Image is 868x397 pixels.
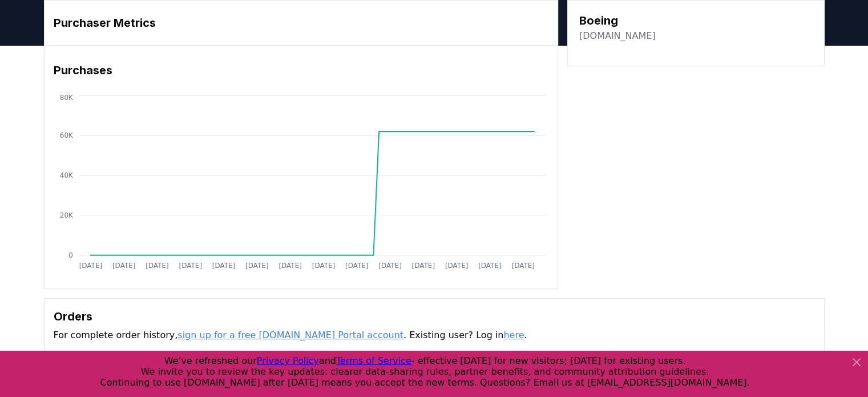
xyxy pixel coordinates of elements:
tspan: 80K [59,94,73,102]
tspan: 20K [59,211,73,219]
tspan: [DATE] [278,262,302,270]
tspan: [DATE] [179,262,202,270]
a: here [503,330,524,340]
tspan: [DATE] [478,262,502,270]
tspan: [DATE] [345,262,369,270]
tspan: [DATE] [112,262,135,270]
tspan: [DATE] [511,262,535,270]
a: [DOMAIN_NAME] [579,29,656,43]
h3: Boeing [579,12,656,29]
tspan: [DATE] [146,262,169,270]
h3: Purchaser Metrics [54,14,548,31]
tspan: [DATE] [79,262,102,270]
tspan: 0 [68,251,73,259]
h3: Purchases [54,62,548,79]
tspan: 60K [59,131,73,139]
tspan: [DATE] [445,262,469,270]
tspan: [DATE] [212,262,235,270]
tspan: 40K [59,171,73,179]
tspan: [DATE] [411,262,435,270]
p: For complete order history, . Existing user? Log in . [54,328,815,342]
a: sign up for a free [DOMAIN_NAME] Portal account [177,330,403,340]
h3: Orders [54,308,815,325]
tspan: [DATE] [312,262,335,270]
tspan: [DATE] [378,262,402,270]
tspan: [DATE] [245,262,269,270]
